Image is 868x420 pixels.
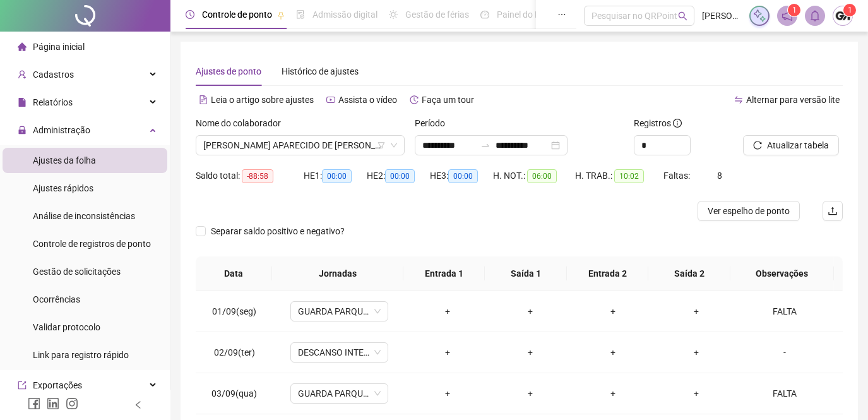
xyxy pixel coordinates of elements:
span: [PERSON_NAME] [702,9,742,23]
span: DESCANSO INTER-JORNADA [298,343,381,362]
span: facebook [28,397,40,410]
button: Ver espelho de ponto [698,201,800,221]
span: Admissão digital [312,9,378,20]
span: down [390,141,398,149]
img: 67549 [833,6,852,25]
span: Ajustes rápidos [33,183,93,193]
span: Relatórios [33,97,73,107]
th: Saída 1 [485,256,566,291]
span: upload [828,206,838,216]
span: Histórico de ajustes [282,66,359,76]
div: HE 2: [367,169,430,183]
span: 03/09(qua) [211,388,257,399]
span: Separar saldo positivo e negativo? [206,224,350,238]
th: Entrada 2 [567,256,648,291]
div: + [665,345,727,359]
span: Gestão de férias [405,9,469,20]
div: HE 3: [430,169,493,183]
div: H. NOT.: [493,169,575,183]
span: reload [753,141,762,150]
div: + [499,304,562,318]
span: export [18,381,27,390]
label: Nome do colaborador [196,116,289,130]
th: Entrada 1 [403,256,485,291]
div: + [665,304,727,318]
span: Controle de registros de ponto [33,239,151,249]
button: Atualizar tabela [743,135,839,155]
span: swap [734,95,743,104]
div: FALTA [747,387,822,400]
span: Análise de inconsistências [33,211,135,221]
span: Assista o vídeo [338,95,397,105]
div: + [417,304,479,318]
span: 02/09(ter) [214,347,255,357]
div: FALTA [747,304,822,318]
span: 8 [717,171,722,181]
span: filter [378,141,385,149]
th: Saída 2 [648,256,730,291]
span: Ocorrências [33,294,80,304]
span: 00:00 [322,169,352,183]
div: + [582,304,645,318]
div: H. TRAB.: [575,169,663,183]
th: Jornadas [272,256,403,291]
span: Alternar para versão lite [746,95,840,105]
span: youtube [326,95,335,104]
span: dashboard [480,10,489,19]
span: Faltas: [663,171,692,181]
th: Observações [730,256,834,291]
span: GUARDA PARQUE NOITE 1 [298,384,381,403]
span: file-done [296,10,305,19]
span: clock-circle [186,10,194,19]
span: Controle de ponto [202,9,272,20]
span: 00:00 [448,169,478,183]
span: Validar protocolo [33,322,100,332]
span: info-circle [673,119,682,128]
span: notification [782,10,793,21]
div: + [665,387,727,400]
span: Atualizar tabela [767,138,829,152]
span: Registros [634,116,682,130]
span: sun [389,10,398,19]
span: Cadastros [33,69,74,80]
span: file [18,98,27,107]
span: home [18,42,27,51]
div: + [582,345,645,359]
span: Ver espelho de ponto [708,204,790,218]
span: 10:02 [614,169,644,183]
span: ellipsis [557,10,566,19]
label: Período [415,116,453,130]
div: HE 1: [304,169,367,183]
span: GUARDA PARQUE NOITE 1 [298,302,381,321]
span: Gestão de solicitações [33,267,121,277]
span: lock [18,126,27,135]
span: Ajustes da folha [33,155,96,165]
th: Data [196,256,272,291]
div: Saldo total: [196,169,304,183]
span: 06:00 [527,169,557,183]
span: 1 [792,6,797,15]
div: - [747,345,822,359]
div: + [417,387,479,400]
span: MARCELO APARECIDO DE LIMA BENTO [203,136,397,155]
span: Ajustes de ponto [196,66,261,76]
span: Página inicial [33,42,85,52]
div: + [499,387,562,400]
span: Faça um tour [422,95,474,105]
sup: 1 [788,4,800,16]
div: + [582,387,645,400]
span: 1 [848,6,852,15]
span: Painel do DP [497,9,546,20]
span: 00:00 [385,169,415,183]
span: Link para registro rápido [33,350,129,360]
span: search [678,11,687,21]
span: pushpin [277,11,285,19]
img: sparkle-icon.fc2bf0ac1784a2077858766a79e2daf3.svg [752,9,766,23]
span: history [410,95,419,104]
span: user-add [18,70,27,79]
span: Exportações [33,380,82,390]
div: + [417,345,479,359]
sup: Atualize o seu contato no menu Meus Dados [843,4,856,16]
span: linkedin [47,397,59,410]
span: instagram [66,397,78,410]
